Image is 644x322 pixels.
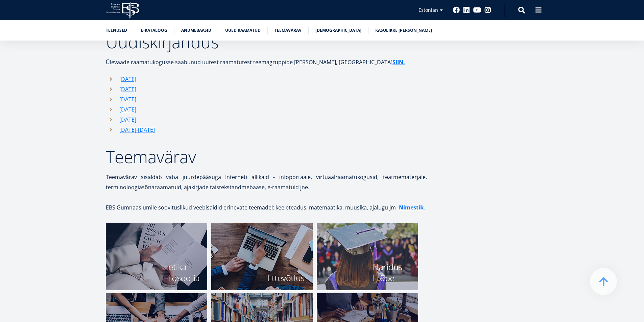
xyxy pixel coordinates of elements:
p: Teemavärav sisaldab vaba juurdepääsuga Interneti allikaid - infoportaale, virtuaalraamatukogusid,... [106,172,427,192]
a: [DATE] [119,84,136,94]
img: 1. Eetika est.png [106,223,207,290]
a: Teenused [106,27,127,34]
h2: Uudiskirjandus [106,33,427,50]
a: . [403,57,405,67]
img: 2. Ettevõtlus est.png [211,223,313,290]
a: [DEMOGRAPHIC_DATA] [315,27,361,34]
a: Andmebaasid [181,27,211,34]
strong: Nimestik [399,204,424,211]
a: Kasulikke [PERSON_NAME] [375,27,432,34]
a: Youtube [473,7,481,14]
img: 3. Haridus est.png [317,223,418,290]
a: Facebook [453,7,460,14]
p: EBS Gümnaasiumile soovituslikud veebisaidid erinevate teemadel: keeleteadus, matemaatika, muusika... [106,202,427,213]
a: [DATE] [119,94,136,104]
a: E-kataloog [141,27,167,34]
a: SIIN [392,57,403,67]
a: [DATE] [119,74,136,84]
a: Teemavärav [275,27,302,34]
a: Uued raamatud [225,27,261,34]
a: [DATE] [119,115,136,125]
h2: Teemavärav [106,148,427,165]
strong: SIIN [392,58,403,66]
a: Linkedin [463,7,470,14]
a: [DATE]-[DATE] [119,125,155,135]
a: [DATE] [119,104,136,115]
p: Ülevaade raamatukogusse saabunud uutest raamatutest teemagruppide [PERSON_NAME], [GEOGRAPHIC_DATA] [106,57,427,67]
strong: . [403,58,405,66]
a: Instagram [484,7,491,14]
a: Nimestik. [399,202,425,213]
